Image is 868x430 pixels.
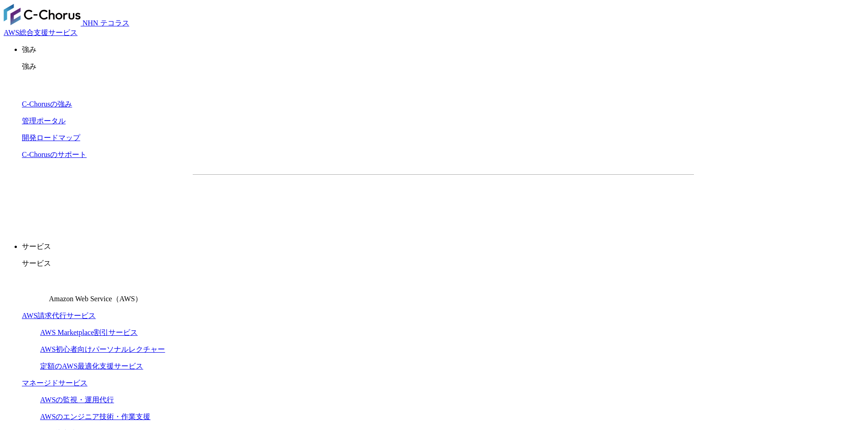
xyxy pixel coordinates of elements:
[448,189,595,212] a: まずは相談する
[580,199,587,202] img: 矢印
[22,242,864,252] p: サービス
[22,312,96,319] a: AWS請求代行サービス
[22,100,72,108] a: C-Chorusの強み
[40,345,165,353] a: AWS初心者向けパーソナルレクチャー
[292,189,439,212] a: 資料を請求する
[4,19,129,36] a: AWS総合支援サービス C-Chorus NHN テコラスAWS総合支援サービス
[40,329,138,336] a: AWS Marketplace割引サービス
[22,151,87,158] a: C-Chorusのサポート
[22,134,80,142] a: 開発ロードマップ
[4,4,81,25] img: AWS総合支援サービス C-Chorus
[22,276,47,301] img: Amazon Web Service（AWS）
[22,62,864,71] p: 強み
[40,413,150,420] a: AWSのエンジニア技術・作業支援
[40,396,114,404] a: AWSの監視・運用代行
[424,199,431,202] img: 矢印
[22,379,87,387] a: マネージドサービス
[22,45,864,55] p: 強み
[40,362,143,370] a: 定額のAWS最適化支援サービス
[22,259,864,268] p: サービス
[49,295,142,303] span: Amazon Web Service（AWS）
[22,117,66,125] a: 管理ポータル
